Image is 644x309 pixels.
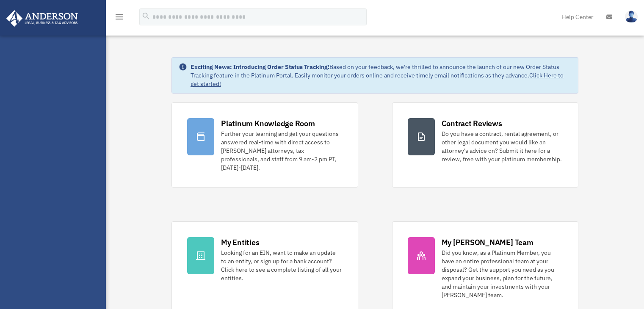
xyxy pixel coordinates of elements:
i: search [141,11,151,21]
div: Do you have a contract, rental agreement, or other legal document you would like an attorney's ad... [442,130,563,163]
div: Platinum Knowledge Room [221,118,315,129]
strong: Exciting News: Introducing Order Status Tracking! [191,63,329,71]
a: Click Here to get started! [191,72,564,88]
div: Based on your feedback, we're thrilled to announce the launch of our new Order Status Tracking fe... [191,63,571,88]
div: Further your learning and get your questions answered real-time with direct access to [PERSON_NAM... [221,130,342,172]
div: My [PERSON_NAME] Team [442,237,533,248]
a: Platinum Knowledge Room Further your learning and get your questions answered real-time with dire... [171,102,358,188]
div: Did you know, as a Platinum Member, you have an entire professional team at your disposal? Get th... [442,248,563,299]
img: User Pic [625,11,638,23]
div: Contract Reviews [442,118,502,129]
a: Contract Reviews Do you have a contract, rental agreement, or other legal document you would like... [392,102,578,188]
div: Looking for an EIN, want to make an update to an entity, or sign up for a bank account? Click her... [221,248,342,282]
div: My Entities [221,237,259,248]
i: menu [114,12,124,22]
img: Anderson Advisors Platinum Portal [4,10,80,27]
a: menu [114,15,124,22]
